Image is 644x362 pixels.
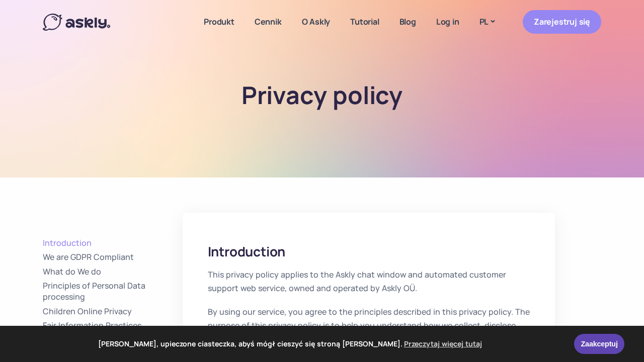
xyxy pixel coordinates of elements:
a: Fair Information Practices [43,320,183,331]
h1: Privacy policy [163,80,482,110]
span: [PERSON_NAME], upieczone ciasteczka, abyś mógł cieszyć się stroną [PERSON_NAME]. [15,336,567,351]
a: PL [469,15,505,29]
a: Zaakceptuj [574,334,624,354]
h2: Introduction [208,243,530,260]
a: Tutorial [340,3,389,41]
a: Zarejestruj się [523,10,601,34]
a: We are GDPR Compliant [43,252,183,263]
a: learn more about cookies [403,336,484,351]
a: Cennik [245,3,292,41]
a: Blog [389,3,426,41]
p: By using our service, you agree to the principles described in this privacy policy. The purpose o... [208,305,530,346]
a: Principles of Personal Data processing [43,281,183,302]
a: Produkt [194,3,245,41]
img: Askly [43,14,110,31]
a: Log in [426,3,469,41]
a: What do We do [43,266,183,278]
a: Children Online Privacy [43,306,183,317]
a: O Askly [292,3,341,41]
p: This privacy policy applies to the Askly chat window and automated customer support web service, ... [208,268,530,295]
a: Introduction [43,238,183,249]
